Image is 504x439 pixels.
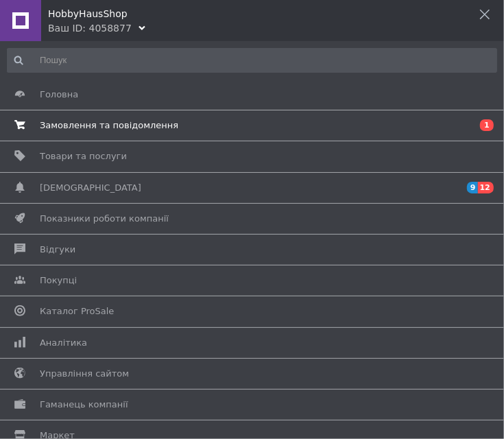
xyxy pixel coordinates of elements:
span: Показники роботи компанії [40,213,169,225]
span: Аналітика [40,337,87,349]
span: Головна [40,88,78,101]
div: Ваш ID: 4058877 [48,21,132,35]
span: Замовлення та повідомлення [40,119,178,132]
span: 12 [478,182,494,193]
span: 1 [480,119,494,131]
span: Товари та послуги [40,150,127,163]
span: Гаманець компанії [40,399,128,411]
input: Пошук [7,48,497,73]
span: Відгуки [40,244,75,256]
span: Покупці [40,274,77,287]
span: Каталог ProSale [40,305,114,318]
span: 9 [467,182,478,193]
span: [DEMOGRAPHIC_DATA] [40,182,141,194]
span: Управління сайтом [40,368,129,380]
